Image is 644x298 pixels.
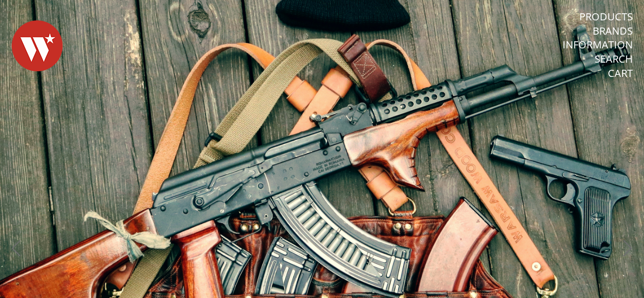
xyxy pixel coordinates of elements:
[593,24,633,38] a: Brands
[579,10,633,23] a: Products
[12,10,63,82] img: Warsaw Wood Co.
[608,67,633,80] a: Cart
[595,52,633,66] a: Search
[563,38,633,51] a: Information
[5,238,27,261] button: Previous
[617,238,639,261] button: Next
